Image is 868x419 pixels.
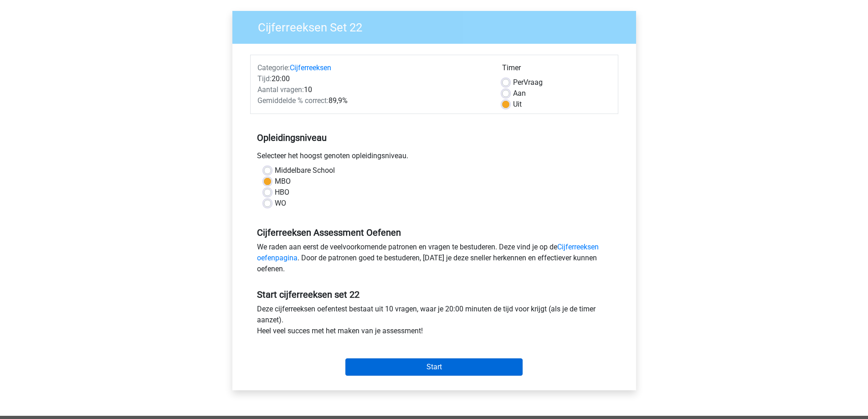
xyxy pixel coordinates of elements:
a: Cijferreeksen [290,63,331,72]
span: Aantal vragen: [257,85,304,94]
div: 89,9% [251,95,495,106]
label: Middelbare School [275,165,335,176]
label: HBO [275,187,289,198]
div: 10 [251,84,495,95]
span: Gemiddelde % correct: [257,96,329,105]
h3: Cijferreeksen Set 22 [247,17,629,35]
h5: Cijferreeksen Assessment Oefenen [257,227,611,238]
input: Start [345,358,523,376]
h5: Opleidingsniveau [257,129,611,147]
label: WO [275,198,286,209]
div: Deze cijferreeksen oefentest bestaat uit 10 vragen, waar je 20:00 minuten de tijd voor krijgt (al... [250,304,618,340]
label: Uit [513,99,522,110]
div: Selecteer het hoogst genoten opleidingsniveau. [250,150,618,165]
div: 20:00 [251,73,495,84]
label: Vraag [513,77,543,88]
h5: Start cijferreeksen set 22 [257,289,611,300]
label: MBO [275,176,291,187]
span: Tijd: [257,74,272,83]
label: Aan [513,88,526,99]
div: We raden aan eerst de veelvoorkomende patronen en vragen te bestuderen. Deze vind je op de . Door... [250,242,618,278]
span: Per [513,78,524,87]
div: Timer [502,62,611,77]
span: Categorie: [257,63,290,72]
